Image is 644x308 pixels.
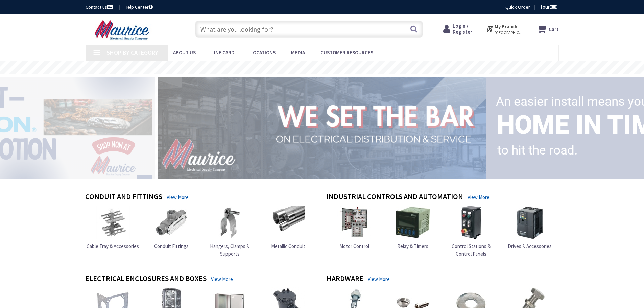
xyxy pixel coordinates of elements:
[368,276,390,283] a: View More
[106,49,158,56] span: Shop By Category
[495,23,517,30] strong: My Branch
[320,49,373,56] span: Customer Resources
[505,4,530,10] a: Quick Order
[497,139,578,162] rs-layer: to hit the road.
[154,206,188,239] img: Conduit Fittings
[213,206,247,239] img: Hangers, Clamps & Supports
[397,243,428,250] span: Relay & Timers
[508,243,552,250] span: Drives & Accessories
[167,194,189,201] a: View More
[87,243,139,250] span: Cable Tray & Accessories
[495,30,523,35] span: [GEOGRAPHIC_DATA], [GEOGRAPHIC_DATA]
[537,23,559,35] a: Cart
[85,192,162,202] h4: Conduit and Fittings
[327,192,463,202] h4: Industrial Controls and Automation
[513,206,547,239] img: Drives & Accessories
[195,21,423,38] input: What are you looking for?
[327,274,363,284] h4: Hardware
[443,23,472,35] a: Login / Register
[337,206,371,239] img: Motor Control
[452,243,491,257] span: Control Stations & Control Panels
[271,243,305,250] span: Metallic Conduit
[87,206,139,250] a: Cable Tray & Accessories Cable Tray & Accessories
[337,206,371,250] a: Motor Control Motor Control
[291,49,305,56] span: Media
[86,20,160,41] img: Maurice Electrical Supply Company
[540,4,557,10] span: Tour
[150,75,488,180] img: 1_1.png
[154,206,189,250] a: Conduit Fittings Conduit Fittings
[549,23,559,35] strong: Cart
[486,23,523,35] div: My Branch [GEOGRAPHIC_DATA], [GEOGRAPHIC_DATA]
[85,274,207,284] h4: Electrical Enclosures and Boxes
[210,243,249,257] span: Hangers, Clamps & Supports
[454,206,488,239] img: Control Stations & Control Panels
[396,206,430,250] a: Relay & Timers Relay & Timers
[250,49,276,56] span: Locations
[211,276,233,283] a: View More
[271,206,305,250] a: Metallic Conduit Metallic Conduit
[202,206,258,257] a: Hangers, Clamps & Supports Hangers, Clamps & Supports
[154,243,189,250] span: Conduit Fittings
[125,4,153,10] a: Help Center
[396,206,430,239] img: Relay & Timers
[508,206,552,250] a: Drives & Accessories Drives & Accessories
[261,64,384,71] rs-layer: Free Same Day Pickup at 15 Locations
[86,4,114,10] a: Contact us
[339,243,369,250] span: Motor Control
[468,194,490,201] a: View More
[173,49,196,56] span: About us
[271,206,305,239] img: Metallic Conduit
[453,23,472,35] span: Login / Register
[211,49,235,56] span: Line Card
[444,206,499,257] a: Control Stations & Control Panels Control Stations & Control Panels
[96,206,130,239] img: Cable Tray & Accessories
